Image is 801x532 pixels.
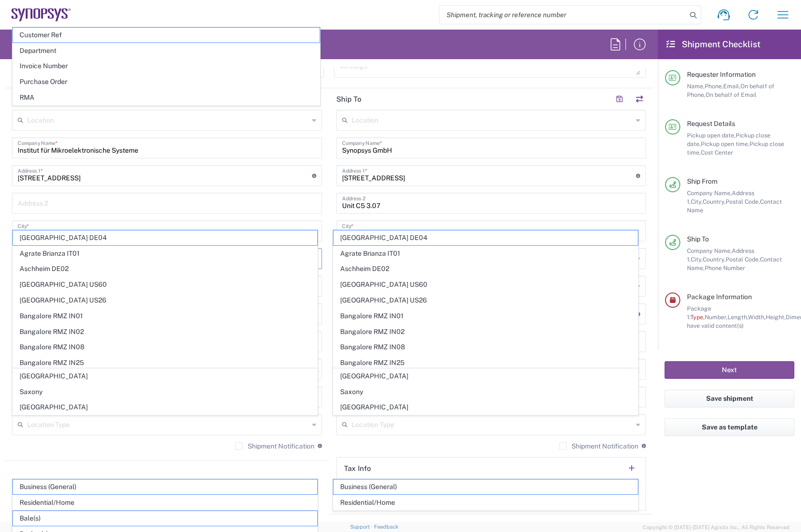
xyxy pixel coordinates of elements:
[333,340,638,355] span: Bangalore RMZ IN08
[11,39,181,50] h2: Employee Non-Product Shipment Request
[701,140,749,147] span: Pickup open time,
[691,198,703,205] span: City,
[726,256,760,263] span: Postal Code,
[333,400,638,415] span: [GEOGRAPHIC_DATA]
[333,495,638,510] span: Residential/Home
[333,355,638,370] span: Bangalore RMZ IN25
[701,149,733,156] span: Cost Center
[766,313,786,321] span: Height,
[333,480,638,494] span: Business (General)
[13,480,317,494] span: Business (General)
[687,120,735,127] span: Request Details
[13,340,317,355] span: Bangalore RMZ IN08
[13,230,317,245] span: [GEOGRAPHIC_DATA] DE04
[687,247,732,254] span: Company Name,
[13,261,317,276] span: Aschheim DE02
[11,524,123,530] span: Server: 2025.18.0-daa1fe12ee7
[665,390,794,407] button: Save shipment
[643,523,790,532] span: Copyright © [DATE]-[DATE] Agistix Inc., All Rights Reserved
[333,385,638,399] span: Saxony
[13,495,317,510] span: Residential/Home
[13,385,317,399] span: Saxony
[705,83,723,90] span: Phone,
[705,313,728,321] span: Number,
[687,235,709,243] span: Ship To
[333,309,638,323] span: Bangalore RMZ IN01
[374,524,398,530] a: Feedback
[687,71,756,78] span: Requester Information
[350,524,374,530] a: Support
[439,6,687,24] input: Shipment, tracking or reference number
[13,90,320,105] span: RMA
[13,400,317,415] span: [GEOGRAPHIC_DATA]
[687,83,705,90] span: Name,
[706,91,757,98] span: On behalf of Email
[687,189,732,197] span: Company Name,
[333,230,638,245] span: [GEOGRAPHIC_DATA] DE04
[13,277,317,292] span: [GEOGRAPHIC_DATA] US60
[728,313,748,321] span: Length,
[333,324,638,339] span: Bangalore RMZ IN02
[333,246,638,261] span: Agrate Brianza IT01
[13,59,320,73] span: Invoice Number
[691,256,703,263] span: City,
[726,198,760,205] span: Postal Code,
[333,277,638,292] span: [GEOGRAPHIC_DATA] US60
[687,177,718,185] span: Ship From
[666,39,760,50] h2: Shipment Checklist
[687,293,752,301] span: Package Information
[13,74,320,89] span: Purchase Order
[690,313,705,321] span: Type,
[703,256,726,263] span: Country,
[559,442,638,450] label: Shipment Notification
[723,83,740,90] span: Email,
[333,369,638,384] span: [GEOGRAPHIC_DATA]
[13,309,317,323] span: Bangalore RMZ IN01
[13,246,317,261] span: Agrate Brianza IT01
[336,94,362,104] h2: Ship To
[703,198,726,205] span: Country,
[235,442,314,450] label: Shipment Notification
[687,305,711,321] span: Package 1:
[748,313,766,321] span: Width,
[13,324,317,339] span: Bangalore RMZ IN02
[687,132,736,139] span: Pickup open date,
[13,369,317,384] span: [GEOGRAPHIC_DATA]
[13,355,317,370] span: Bangalore RMZ IN25
[705,264,745,271] span: Phone Number
[5,521,316,529] em: Total shipment is made up of 1 package(s) containing 0 piece(s) weighing 4 and a total value of 0...
[333,261,638,276] span: Aschheim DE02
[344,464,371,473] h2: Tax Info
[13,511,317,526] span: Bale(s)
[333,293,638,308] span: [GEOGRAPHIC_DATA] US26
[13,293,317,308] span: [GEOGRAPHIC_DATA] US26
[665,361,794,379] button: Next
[665,418,794,436] button: Save as template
